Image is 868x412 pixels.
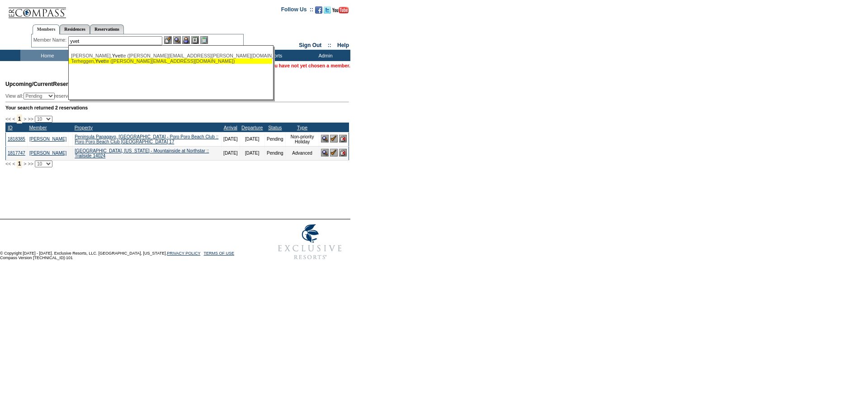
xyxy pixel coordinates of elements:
[28,161,33,166] span: >>
[8,125,13,130] a: ID
[224,125,237,130] a: Arrival
[332,9,349,14] a: Subscribe to our YouTube Channel
[12,161,15,166] span: <
[324,6,331,14] img: Follow us on Twitter
[240,132,264,146] td: [DATE]
[60,24,90,34] a: Residences
[29,137,66,142] a: [PERSON_NAME]
[200,36,208,44] img: b_calculator.gif
[173,36,181,44] img: View
[298,50,350,61] td: Admin
[28,116,33,122] span: >>
[324,9,331,14] a: Follow us on Twitter
[285,146,319,160] td: Advanced
[24,116,26,122] span: >
[5,81,87,87] span: Reservations
[240,146,264,160] td: [DATE]
[285,132,319,146] td: Non-priority Holiday
[20,50,72,61] td: Home
[71,53,270,58] div: [PERSON_NAME], te ([PERSON_NAME][EMAIL_ADDRESS][PERSON_NAME][DOMAIN_NAME])
[269,219,350,265] img: Exclusive Resorts
[95,58,105,64] span: Yvet
[328,42,331,48] span: ::
[167,251,200,256] a: PRIVACY POLICY
[112,53,122,58] span: Yvet
[17,159,23,168] span: 1
[8,151,25,156] a: 1817747
[29,125,47,130] a: Member
[222,146,240,160] td: [DATE]
[321,149,329,156] img: View Reservation
[33,24,60,34] a: Members
[5,161,11,166] span: <<
[182,36,190,44] img: Impersonate
[281,5,313,16] td: Follow Us ::
[330,135,338,142] img: Confirm Reservation
[5,93,230,99] div: View all: reservations owned by:
[297,125,307,130] a: Type
[321,135,329,142] img: View Reservation
[12,116,15,122] span: <
[339,135,347,142] img: Cancel Reservation
[268,125,282,130] a: Status
[75,134,218,144] a: Peninsula Papagayo, [GEOGRAPHIC_DATA] - Poro Poro Beach Club :: Poro Poro Beach Club [GEOGRAPHIC_...
[330,149,338,156] img: Confirm Reservation
[17,114,23,123] span: 1
[332,7,349,14] img: Subscribe to our YouTube Channel
[71,58,270,64] div: Terheggen, te ([PERSON_NAME][EMAIL_ADDRESS][DOMAIN_NAME])
[5,81,53,87] span: Upcoming/Current
[191,36,199,44] img: Reservations
[24,161,26,166] span: >
[75,125,93,130] a: Property
[264,132,285,146] td: Pending
[29,151,66,156] a: [PERSON_NAME]
[8,137,25,142] a: 1818385
[299,42,321,48] a: Sign Out
[241,125,263,130] a: Departure
[264,146,285,160] td: Pending
[339,149,347,156] img: Cancel Reservation
[5,105,349,110] div: Your search returned 2 reservations
[5,116,11,122] span: <<
[269,63,350,68] span: You have not yet chosen a member.
[315,9,322,14] a: Become our fan on Facebook
[75,148,209,158] a: [GEOGRAPHIC_DATA], [US_STATE] - Mountainside at Northstar :: Trailside 14024
[222,132,240,146] td: [DATE]
[204,251,235,256] a: TERMS OF USE
[315,6,322,14] img: Become our fan on Facebook
[164,36,172,44] img: b_edit.gif
[337,42,349,48] a: Help
[33,36,68,44] div: Member Name:
[90,24,124,34] a: Reservations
